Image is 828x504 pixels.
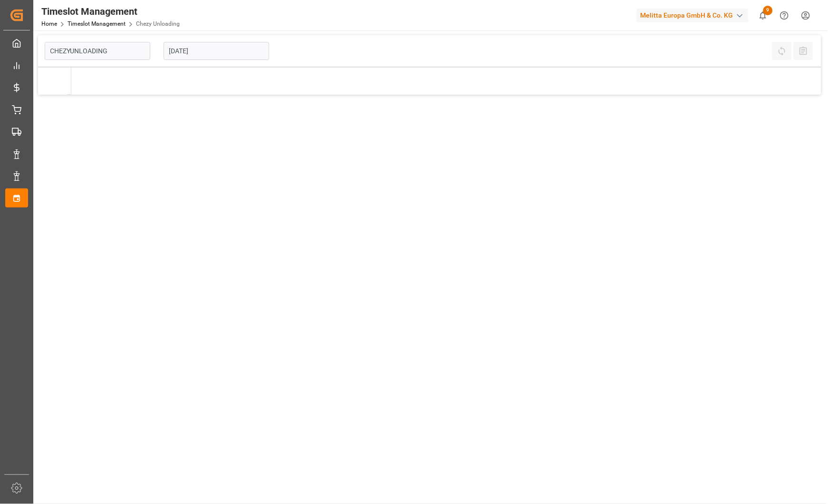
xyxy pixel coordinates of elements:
div: Timeslot Management [41,4,180,19]
button: Help Center [774,5,795,26]
button: show 9 new notifications [752,5,774,26]
input: Type to search/select [45,42,150,60]
button: Melitta Europa GmbH & Co. KG [637,6,752,24]
div: Melitta Europa GmbH & Co. KG [637,9,749,22]
a: Home [41,20,57,27]
a: Timeslot Management [68,20,126,27]
input: DD-MM-YYYY [164,42,269,60]
span: 9 [763,6,773,15]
